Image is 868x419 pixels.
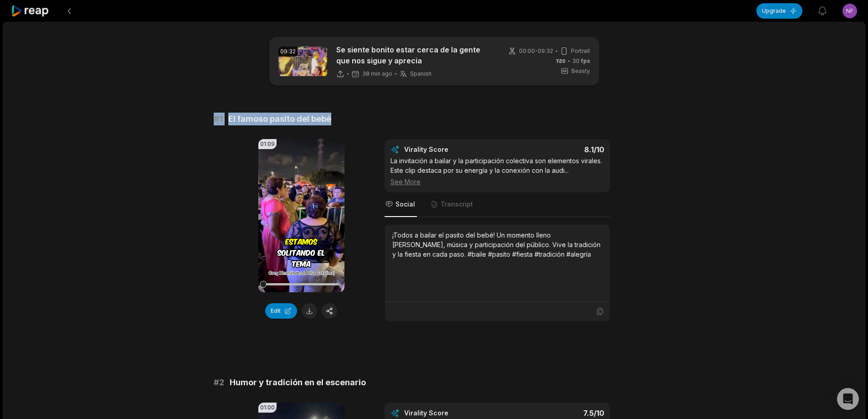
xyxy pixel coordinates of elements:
[571,47,590,55] span: Portrait
[214,376,224,389] span: # 2
[362,70,392,78] span: 38 min ago
[390,177,604,186] div: See More
[571,67,590,75] span: Beasty
[581,57,590,64] span: fps
[756,3,802,19] button: Upgrade
[230,376,366,389] span: Humor y tradición en el escenario
[410,70,431,78] span: Spanish
[278,47,298,57] div: 09:32
[404,145,502,154] div: Virality Score
[404,409,502,418] div: Virality Score
[214,113,223,125] span: # 1
[441,200,473,209] span: Transcript
[228,113,331,125] span: El famoso pasito del bebé
[572,57,590,65] span: 30
[506,409,604,418] div: 7.5 /10
[336,44,493,66] p: Se siente bonito estar cerca de la gente que nos sigue y aprecia
[385,192,610,217] nav: Tabs
[519,47,553,55] span: 00:00 - 09:32
[265,303,297,319] button: Edit
[395,200,415,209] span: Social
[837,388,859,410] div: Open Intercom Messenger
[392,230,602,259] div: ¡Todos a bailar el pasito del bebé! Un momento lleno [PERSON_NAME], música y participación del pú...
[390,156,604,186] div: La invitación a bailar y la participación colectiva son elementos virales. Este clip destaca por ...
[506,145,604,154] div: 8.1 /10
[258,139,344,292] video: Your browser does not support mp4 format.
